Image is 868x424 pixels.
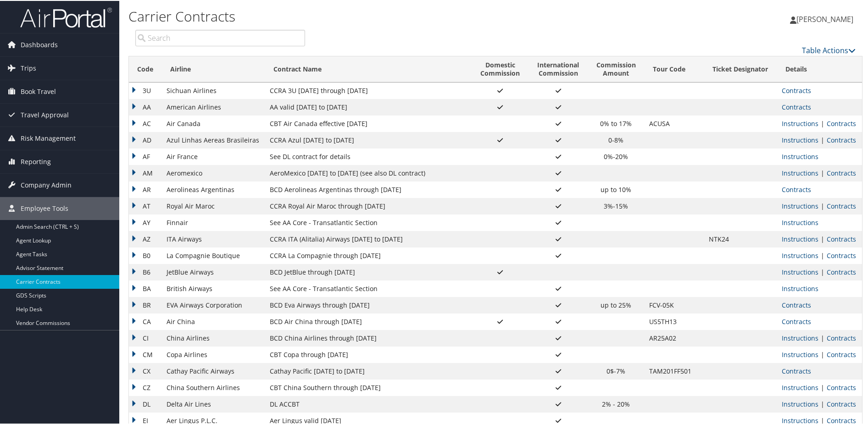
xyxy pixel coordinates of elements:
[827,415,856,424] a: View Contracts
[782,415,818,424] a: View Ticketing Instructions
[265,329,472,346] td: BCD China Airlines through [DATE]
[645,296,704,313] td: FCV-05K
[265,280,472,296] td: See AA Core - Transatlantic Section
[818,201,827,209] span: |
[782,168,818,176] a: View Ticketing Instructions
[21,149,51,172] span: Reporting
[588,197,645,214] td: 3%-15%
[827,135,856,143] a: View Contracts
[827,201,856,209] a: View Contracts
[20,6,112,28] img: airportal-logo.png
[782,217,818,226] a: View Ticketing Instructions
[782,283,818,292] a: View Ticketing Instructions
[162,346,265,362] td: Copa Airlines
[21,56,36,79] span: Trips
[129,148,162,164] td: AF
[782,118,818,127] a: View Ticketing Instructions
[21,79,56,102] span: Book Travel
[704,55,777,82] th: Ticket Designator: activate to sort column ascending
[782,316,811,325] a: View Contracts
[162,148,265,164] td: Air France
[827,234,856,242] a: View Contracts
[818,267,827,275] span: |
[645,55,704,82] th: Tour Code: activate to sort column ascending
[265,263,472,280] td: BCD JetBlue through [DATE]
[818,168,827,176] span: |
[129,296,162,313] td: BR
[129,263,162,280] td: B6
[802,44,856,55] a: Table Actions
[704,230,777,247] td: NTK24
[782,382,818,391] a: View Ticketing Instructions
[129,395,162,412] td: DL
[782,300,811,308] a: View Contracts
[782,151,818,160] a: View Ticketing Instructions
[162,362,265,379] td: Cathay Pacific Airways
[129,131,162,148] td: AD
[265,115,472,131] td: CBT Air Canada effective [DATE]
[162,280,265,296] td: British Airways
[827,382,856,391] a: View Contracts
[818,234,827,242] span: |
[777,55,862,82] th: Details: activate to sort column ascending
[129,181,162,197] td: AR
[645,313,704,329] td: US5TH13
[21,173,72,196] span: Company Admin
[162,263,265,280] td: JetBlue Airways
[129,115,162,131] td: AC
[782,349,818,358] a: View Ticketing Instructions
[827,168,856,176] a: View Contracts
[818,415,827,424] span: |
[818,118,827,127] span: |
[265,247,472,263] td: CCRA La Compagnie through [DATE]
[796,13,853,23] span: [PERSON_NAME]
[162,55,265,82] th: Airline: activate to sort column ascending
[135,29,305,45] input: Search
[782,234,818,242] a: View Ticketing Instructions
[21,33,58,55] span: Dashboards
[21,103,69,126] span: Travel Approval
[129,379,162,395] td: CZ
[21,196,68,219] span: Employee Tools
[129,329,162,346] td: CI
[162,164,265,181] td: Aeromexico
[827,250,856,259] a: View Contracts
[588,131,645,148] td: 0-8%
[162,98,265,115] td: American Airlines
[162,181,265,197] td: Aerolineas Argentinas
[782,267,818,275] a: View Ticketing Instructions
[265,346,472,362] td: CBT Copa through [DATE]
[265,214,472,230] td: See AA Core - Transatlantic Section
[588,55,645,82] th: CommissionAmount: activate to sort column ascending
[265,379,472,395] td: CBT China Southern through [DATE]
[265,55,472,82] th: Contract Name: activate to sort column ascending
[265,181,472,197] td: BCD Aerolineas Argentinas through [DATE]
[162,115,265,131] td: Air Canada
[162,131,265,148] td: Azul Linhas Aereas Brasileiras
[645,362,704,379] td: TAM201FF501
[782,85,811,94] a: View Contracts
[472,55,529,82] th: DomesticCommission: activate to sort column ascending
[162,379,265,395] td: China Southern Airlines
[782,399,818,407] a: View Ticketing Instructions
[129,280,162,296] td: BA
[827,267,856,275] a: View Contracts
[129,346,162,362] td: CM
[21,126,76,149] span: Risk Management
[129,230,162,247] td: AZ
[162,395,265,412] td: Delta Air Lines
[162,313,265,329] td: Air China
[818,333,827,341] span: |
[129,164,162,181] td: AM
[782,135,818,143] a: View Ticketing Instructions
[162,329,265,346] td: China Airlines
[265,395,472,412] td: DL ACCBT
[162,82,265,98] td: Sichuan Airlines
[782,184,811,193] a: View Contracts
[827,349,856,358] a: View Contracts
[129,214,162,230] td: AY
[129,82,162,98] td: 3U
[782,102,811,110] a: View Contracts
[265,164,472,181] td: AeroMexico [DATE] to [DATE] (see also DL contract)
[265,98,472,115] td: AA valid [DATE] to [DATE]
